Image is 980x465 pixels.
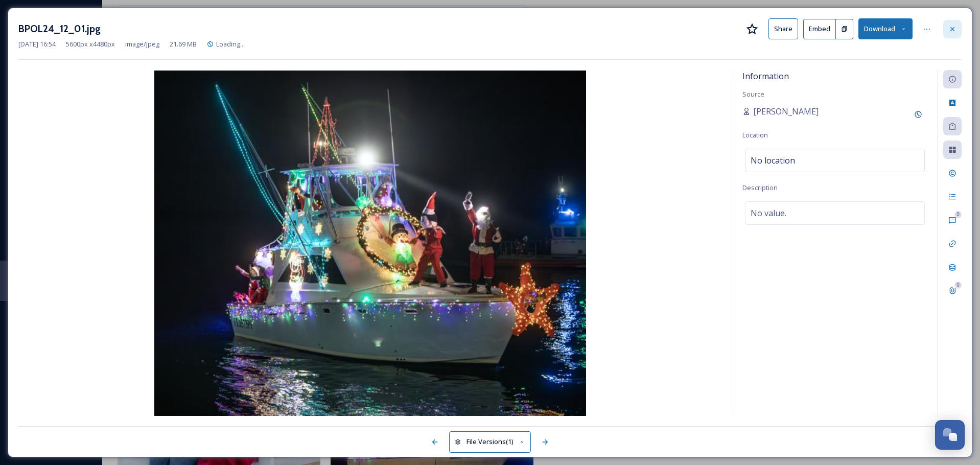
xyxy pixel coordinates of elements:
[751,207,786,219] span: No value.
[954,282,962,289] div: 0
[803,19,836,39] button: Embed
[751,154,795,167] span: No location
[18,39,56,49] span: [DATE] 16:54
[66,39,115,49] span: 5600 px x 4480 px
[742,89,764,99] span: Source
[216,39,245,49] span: Loading...
[449,431,531,452] button: File Versions(1)
[768,18,798,39] button: Share
[742,130,768,139] span: Location
[742,183,778,192] span: Description
[170,39,197,49] span: 21.69 MB
[935,420,965,450] button: Open Chat
[742,71,789,82] span: Information
[125,39,159,49] span: image/jpeg
[753,105,819,118] span: [PERSON_NAME]
[858,18,913,39] button: Download
[18,71,721,416] img: 31e747d3-250b-4bda-becb-cccf831f1659.jpg
[954,211,962,218] div: 0
[18,21,101,36] h3: BPOL24_12_01.jpg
